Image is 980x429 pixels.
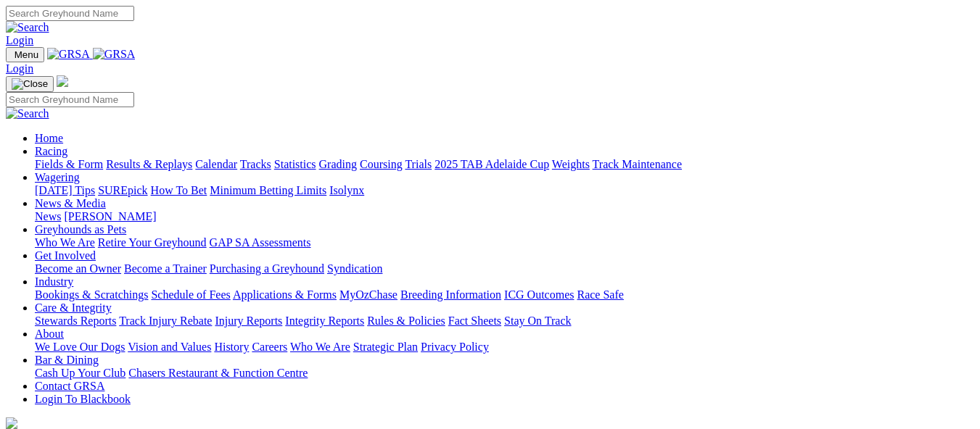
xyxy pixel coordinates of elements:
[421,341,489,353] a: Privacy Policy
[151,184,207,196] a: How To Bet
[35,158,103,170] a: Fields & Form
[35,354,99,366] a: Bar & Dining
[35,288,974,301] div: Industry
[400,288,501,301] a: Breeding Information
[6,62,33,75] a: Login
[6,107,49,120] img: Search
[6,21,49,34] img: Search
[577,288,623,301] a: Race Safe
[274,158,316,170] a: Statistics
[195,158,237,170] a: Calendar
[35,341,974,354] div: About
[6,76,54,92] button: Toggle navigation
[35,249,96,262] a: Get Involved
[6,6,134,21] input: Search
[64,210,156,222] a: [PERSON_NAME]
[35,367,974,380] div: Bar & Dining
[35,301,112,314] a: Care & Integrity
[285,315,364,327] a: Integrity Reports
[435,158,549,170] a: 2025 TAB Adelaide Cup
[124,262,207,275] a: Become a Trainer
[214,341,249,353] a: History
[151,288,230,301] a: Schedule of Fees
[319,158,357,170] a: Grading
[504,288,574,301] a: ICG Outcomes
[6,92,134,107] input: Search
[98,236,207,249] a: Retire Your Greyhound
[327,262,382,275] a: Syndication
[360,158,403,170] a: Coursing
[35,315,116,327] a: Stewards Reports
[35,275,73,288] a: Industry
[35,210,61,222] a: News
[93,48,136,61] img: GRSA
[6,34,33,46] a: Login
[35,315,974,328] div: Care & Integrity
[35,184,974,197] div: Wagering
[35,341,125,353] a: We Love Our Dogs
[339,288,398,301] a: MyOzChase
[35,197,106,209] a: News & Media
[6,47,44,62] button: Toggle navigation
[12,78,48,90] img: Close
[35,236,974,249] div: Greyhounds as Pets
[367,315,445,327] a: Rules & Policies
[252,341,287,353] a: Careers
[215,315,282,327] a: Injury Reports
[128,341,211,353] a: Vision and Values
[240,158,271,170] a: Tracks
[353,341,418,353] a: Strategic Plan
[35,262,121,275] a: Become an Owner
[57,75,68,87] img: logo-grsa-white.png
[35,288,148,301] a: Bookings & Scratchings
[210,184,326,196] a: Minimum Betting Limits
[106,158,192,170] a: Results & Replays
[35,380,104,392] a: Contact GRSA
[35,158,974,171] div: Racing
[448,315,501,327] a: Fact Sheets
[35,184,95,196] a: [DATE] Tips
[98,184,147,196] a: SUREpick
[119,315,212,327] a: Track Injury Rebate
[15,49,38,60] span: Menu
[35,132,63,144] a: Home
[35,393,131,405] a: Login To Blackbook
[35,171,80,183] a: Wagering
[47,48,90,61] img: GRSA
[552,158,590,170] a: Weights
[405,158,432,170] a: Trials
[210,236,311,249] a: GAP SA Assessments
[35,145,67,157] a: Racing
[35,223,126,236] a: Greyhounds as Pets
[35,236,95,249] a: Who We Are
[6,417,17,429] img: logo-grsa-white.png
[329,184,364,196] a: Isolynx
[35,262,974,275] div: Get Involved
[35,328,64,340] a: About
[210,262,324,275] a: Purchasing a Greyhound
[35,210,974,223] div: News & Media
[593,158,682,170] a: Track Maintenance
[35,367,125,379] a: Cash Up Your Club
[504,315,571,327] a: Stay On Track
[128,367,308,379] a: Chasers Restaurant & Function Centre
[233,288,337,301] a: Applications & Forms
[290,341,350,353] a: Who We Are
